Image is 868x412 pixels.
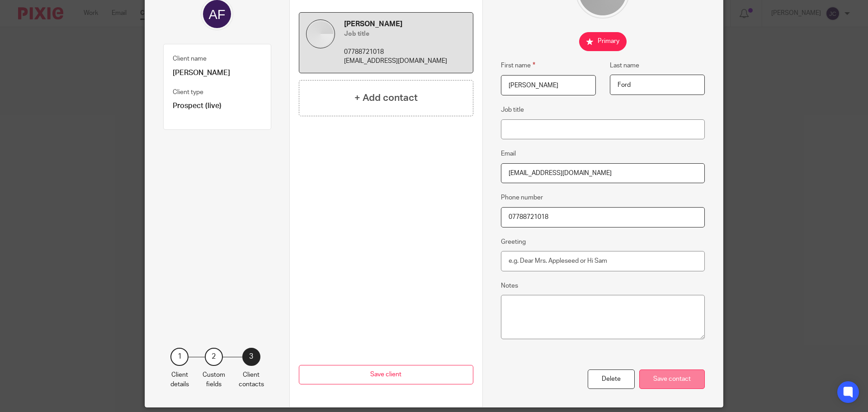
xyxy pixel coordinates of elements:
[501,149,516,158] label: Email
[344,47,466,57] p: 07788721018
[501,105,524,114] label: Job title
[354,91,418,105] h4: + Add contact
[173,54,207,63] label: Client name
[306,19,335,48] img: default.jpg
[173,101,262,111] p: Prospect (live)
[501,281,518,290] label: Notes
[205,348,223,366] div: 2
[344,57,466,66] p: [EMAIL_ADDRESS][DOMAIN_NAME]
[170,348,189,366] div: 1
[588,369,635,389] div: Delete
[299,365,473,384] button: Save client
[501,60,535,71] label: First name
[344,19,466,29] h4: [PERSON_NAME]
[501,237,526,246] label: Greeting
[501,193,543,202] label: Phone number
[173,68,262,78] p: [PERSON_NAME]
[610,61,639,70] label: Last name
[203,370,225,389] p: Custom fields
[501,251,705,271] input: e.g. Dear Mrs. Appleseed or Hi Sam
[173,88,203,97] label: Client type
[639,369,705,389] div: Save contact
[242,348,260,366] div: 3
[239,370,264,389] p: Client contacts
[170,370,189,389] p: Client details
[344,29,466,38] h5: Job title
